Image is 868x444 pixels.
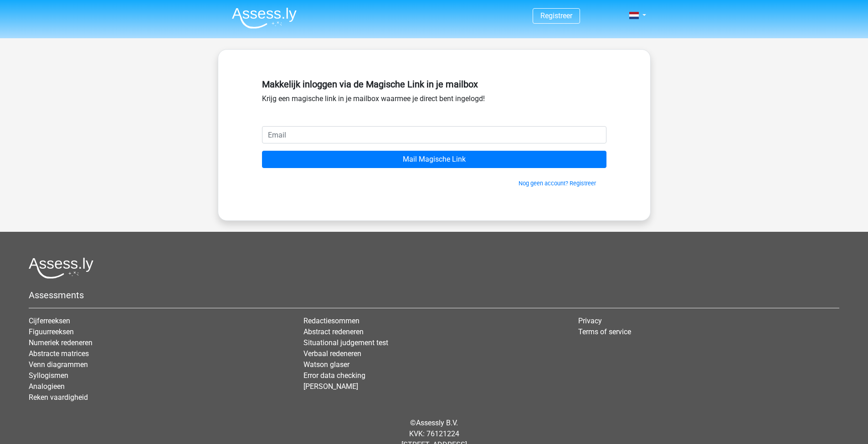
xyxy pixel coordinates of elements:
a: Abstract redeneren [303,327,364,336]
h5: Makkelijk inloggen via de Magische Link in je mailbox [262,79,606,90]
a: Situational judgement test [303,338,388,347]
input: Email [262,126,606,143]
a: Numeriek redeneren [29,338,92,347]
a: Nog geen account? Registreer [519,180,596,187]
a: Figuurreeksen [29,327,74,336]
a: Error data checking [303,371,365,380]
a: Privacy [578,316,602,325]
input: Mail Magische Link [262,151,606,168]
a: Redactiesommen [303,316,360,325]
a: Terms of service [578,327,631,336]
a: Abstracte matrices [29,349,89,358]
a: Registreer [540,11,572,20]
a: Analogieen [29,382,65,391]
a: Verbaal redeneren [303,349,361,358]
h5: Assessments [29,290,839,301]
img: Assessly logo [29,257,93,279]
a: Venn diagrammen [29,360,88,369]
a: Syllogismen [29,371,68,380]
div: Krijg een magische link in je mailbox waarmee je direct bent ingelogd! [262,75,606,126]
a: Assessly B.V. [416,418,458,427]
img: Assessly [232,7,297,29]
a: [PERSON_NAME] [303,382,358,391]
a: Reken vaardigheid [29,393,88,402]
a: Cijferreeksen [29,316,70,325]
a: Watson glaser [303,360,349,369]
